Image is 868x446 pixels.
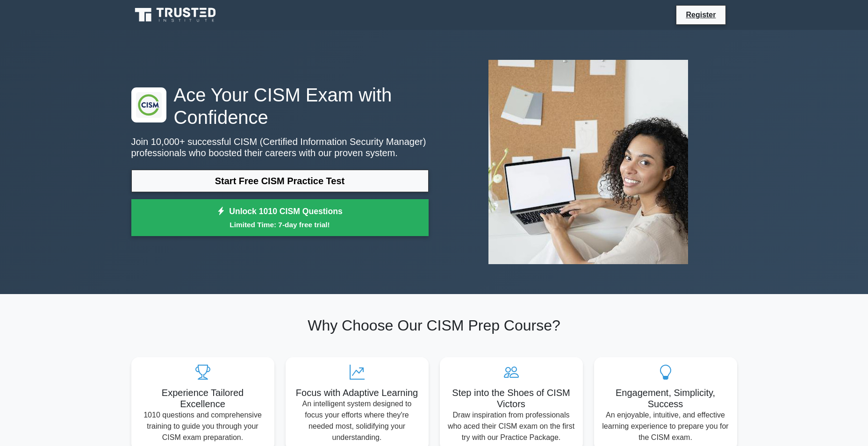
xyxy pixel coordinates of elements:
[139,410,267,443] p: 1010 questions and comprehensive training to guide you through your CISM exam preparation.
[602,387,730,410] h5: Engagement, Simplicity, Success
[447,387,575,410] h5: Step into the Shoes of CISM Victors
[293,398,421,443] p: An intelligent system designed to focus your efforts where they're needed most, solidifying your ...
[139,387,267,410] h5: Experience Tailored Excellence
[447,410,575,443] p: Draw inspiration from professionals who aced their CISM exam on the first try with our Practice P...
[293,387,421,398] h5: Focus with Adaptive Learning
[602,410,730,443] p: An enjoyable, intuitive, and effective learning experience to prepare you for the CISM exam.
[131,199,429,237] a: Unlock 1010 CISM QuestionsLimited Time: 7-day free trial!
[143,219,417,230] small: Limited Time: 7-day free trial!
[131,170,429,192] a: Start Free CISM Practice Test
[680,9,721,21] a: Register
[131,84,429,129] h1: Ace Your CISM Exam with Confidence
[131,136,429,158] p: Join 10,000+ successful CISM (Certified Information Security Manager) professionals who boosted t...
[131,317,737,334] h2: Why Choose Our CISM Prep Course?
